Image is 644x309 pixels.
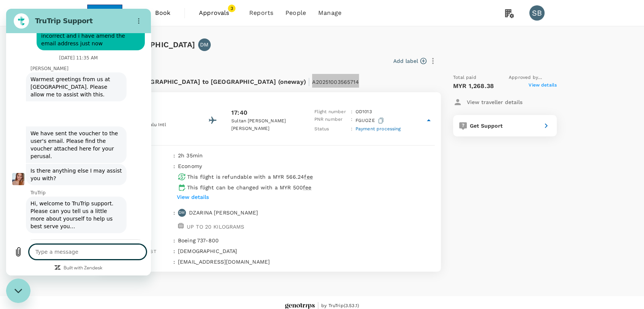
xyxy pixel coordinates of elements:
span: A20251003565714 [312,79,359,85]
span: Total paid [453,74,476,82]
p: : [351,116,352,125]
div: : [170,244,175,255]
div: Boeing 737-800 [175,234,435,244]
p: FGUOZE [356,116,385,125]
p: economy [178,162,202,170]
span: because the previous email in incorrect and i have amend the email address just now [32,13,137,42]
span: Approvals [199,8,237,18]
p: This flight can be changed with a MYR 500 [187,184,312,191]
p: Flight number [314,108,348,116]
span: Payment processing [356,126,401,131]
span: Approved by [509,74,557,82]
p: 2h 35min [178,152,435,159]
p: 17:40 [231,108,247,117]
button: Upload file [5,235,20,251]
div: SB [529,5,545,21]
span: fee [303,184,311,191]
div: : [170,234,175,244]
p: [PERSON_NAME] [24,57,145,63]
p: [DATE] 11:35 AM [53,46,91,52]
p: Sultan [PERSON_NAME] [PERSON_NAME] [231,117,300,133]
div: [DEMOGRAPHIC_DATA] [175,244,435,255]
p: DM [200,41,208,48]
span: 3 [228,5,235,12]
img: Genotrips - EPOMS [285,303,315,309]
img: baggage-icon [178,223,184,229]
p: Kota Kinabalu Intl [125,121,194,129]
p: : [351,108,352,116]
div: : [170,159,175,206]
span: fee [304,174,312,180]
div: Is there anything else I may assist you with? [21,155,119,176]
iframe: Button to launch messaging window, conversation in progress [6,279,30,303]
span: Reports [249,8,273,18]
p: View details [177,193,209,201]
span: | [308,76,310,87]
p: 15:05 [125,112,194,121]
button: Add label [393,57,426,65]
p: [DATE] [105,98,433,106]
p: PNR number [314,116,348,125]
p: This flight is refundable with a MYR 566.24 [187,173,313,181]
iframe: Messaging window [6,9,151,275]
span: People [285,8,306,18]
p: DM [179,210,185,215]
a: Built with Zendesk: Visit the Zendesk website in a new tab [58,257,96,262]
div: : [170,206,175,234]
button: View details [175,191,211,203]
span: View details [529,82,557,91]
p: MYR 1,268.38 [453,82,494,91]
span: Trips [128,8,143,18]
div: : [170,255,175,266]
span: Hi, welcome to TruTrip support. Please can you tell us a little more about yourself to help us be... [21,188,119,224]
img: EPOMS SDN BHD [87,5,122,21]
p: Status [314,125,348,133]
div: Warmest greetings from us at [GEOGRAPHIC_DATA]. Please allow me to assist with this. [21,64,119,93]
p: DZARINA [PERSON_NAME] [189,209,258,216]
span: Manage [318,8,341,18]
span: Book [155,8,170,18]
div: We have sent the voucher to the user's email. Please find the voucher attached here for your peru... [21,118,119,154]
p: OD 1013 [356,108,372,116]
p: [EMAIL_ADDRESS][DOMAIN_NAME] [178,258,435,266]
p: View traveller details [467,98,522,106]
p: : [351,125,352,133]
p: TruTrip [24,181,145,187]
button: View traveller details [453,95,522,109]
div: : [170,149,175,159]
p: UP TO 20 KILOGRAMS [187,223,245,231]
span: Get Support [470,123,503,129]
p: Flight from [GEOGRAPHIC_DATA] to [GEOGRAPHIC_DATA] (oneway) [98,74,359,88]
